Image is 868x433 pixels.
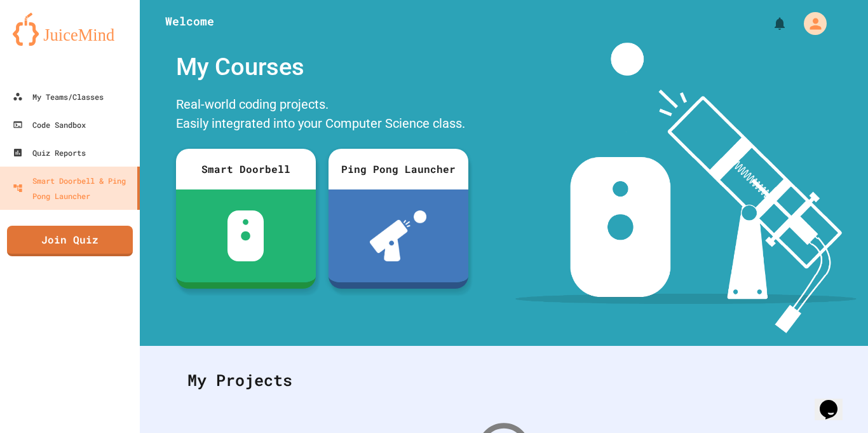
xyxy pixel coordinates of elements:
[790,9,830,38] div: My Account
[176,149,316,189] div: Smart Doorbell
[170,92,475,139] div: Real-world coding projects. Easily integrated into your Computer Science class.
[13,145,86,160] div: Quiz Reports
[815,382,855,420] iframe: chat widget
[370,210,426,261] img: ppl-with-ball.png
[13,89,104,104] div: My Teams/Classes
[13,173,132,203] div: Smart Doorbell & Ping Pong Launcher
[170,43,475,92] div: My Courses
[7,226,133,256] a: Join Quiz
[515,43,856,333] img: banner-image-my-projects.png
[175,355,833,405] div: My Projects
[329,149,468,189] div: Ping Pong Launcher
[13,117,86,132] div: Code Sandbox
[13,13,127,46] img: logo-orange.svg
[749,13,790,34] div: My Notifications
[227,210,264,261] img: sdb-white.svg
